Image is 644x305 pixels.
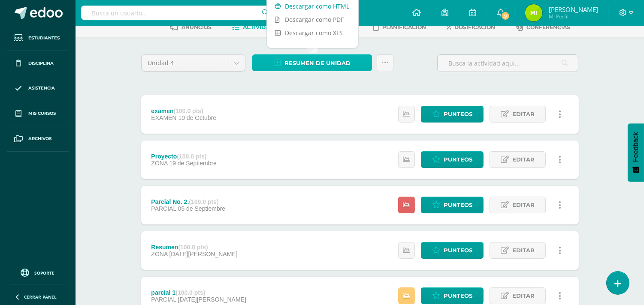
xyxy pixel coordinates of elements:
div: Proyecto [151,153,217,160]
span: PARCIAL [151,296,176,303]
span: 10 de Octubre [178,114,216,121]
a: Punteos [421,197,484,213]
a: Dosificación [447,21,495,34]
span: Punteos [444,242,472,258]
span: Mi Perfil [549,13,598,20]
span: ZONA [151,160,167,167]
a: Descargar como PDF [267,13,358,26]
a: Disciplina [7,51,69,76]
span: Conferencias [526,24,570,30]
a: Resumen de unidad [252,54,372,71]
a: Conferencias [516,21,570,34]
div: Resumen [151,244,237,251]
div: Parcial No. 2. [151,198,225,205]
span: Editar [512,242,535,258]
a: Punteos [421,106,484,123]
span: Asistencia [28,85,55,92]
a: Mis cursos [7,101,69,126]
a: Punteos [421,151,484,168]
button: Feedback - Mostrar encuesta [628,123,644,182]
input: Busca un usuario... [81,6,274,20]
span: Feedback [632,132,640,162]
a: Archivos [7,126,69,152]
a: Asistencia [7,76,69,102]
a: Estudiantes [7,26,69,51]
span: [DATE][PERSON_NAME] [178,296,246,303]
span: PARCIAL [151,205,176,212]
span: Editar [512,152,535,167]
span: Cerrar panel [24,294,57,300]
a: Planificación [373,21,426,34]
a: Descargar como XLS [267,26,358,39]
span: Dosificación [454,24,495,30]
span: 19 de Septiembre [169,160,217,167]
span: Punteos [444,288,472,304]
input: Busca la actividad aquí... [438,55,578,72]
span: Anuncios [181,24,212,30]
span: ZONA [151,251,167,257]
span: Disciplina [28,60,54,67]
a: Soporte [10,266,65,278]
span: 9 [501,11,510,21]
span: Resumen de unidad [284,55,351,71]
span: Punteos [444,152,472,167]
strong: (100.0 pts) [177,153,206,160]
span: Punteos [444,197,472,213]
span: EXAMEN [151,114,176,121]
a: Punteos [421,242,484,259]
div: parcial 1 [151,289,246,296]
span: Archivos [28,135,51,142]
a: Actividades [232,21,281,34]
strong: (100.0 pts) [175,289,205,296]
span: Editar [512,106,535,122]
span: [DATE][PERSON_NAME] [169,251,237,257]
span: Planificación [382,24,426,30]
a: Unidad 4 [142,55,245,71]
img: ad1c524e53ec0854ffe967ebba5dabc8.png [525,4,542,21]
strong: (100.0 pts) [189,198,218,205]
span: Mis cursos [28,110,56,117]
span: Punteos [444,106,472,122]
span: [PERSON_NAME] [549,5,598,14]
span: 05 de Septiembre [178,205,226,212]
span: Editar [512,197,535,213]
a: Punteos [421,287,484,304]
span: Actividades [243,24,281,30]
strong: (100.0 pts) [174,108,203,114]
a: Anuncios [170,21,212,34]
span: Editar [512,288,535,304]
span: Soporte [35,270,55,276]
span: Estudiantes [28,35,60,42]
div: examen [151,108,216,114]
strong: (100.0 pts) [178,244,208,251]
span: Unidad 4 [148,55,222,71]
